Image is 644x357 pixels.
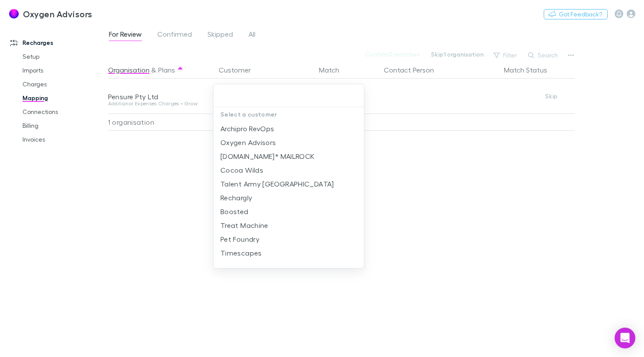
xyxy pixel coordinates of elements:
[214,232,364,246] li: Pet Foundry
[214,122,364,136] li: Archipro RevOps
[214,107,364,122] p: Select a customer
[214,218,364,232] li: Treat Machine
[214,163,364,177] li: Cocoa Wilds
[214,177,364,191] li: Talent Army [GEOGRAPHIC_DATA]
[615,328,635,348] div: Open Intercom Messenger
[214,246,364,260] li: Timescapes
[214,205,364,218] li: Boosted
[214,191,364,205] li: Rechargly
[214,136,364,149] li: Oxygen Advisors
[214,149,364,163] li: [DOMAIN_NAME]* MAILROCK
[214,260,364,274] li: DOE Donuts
